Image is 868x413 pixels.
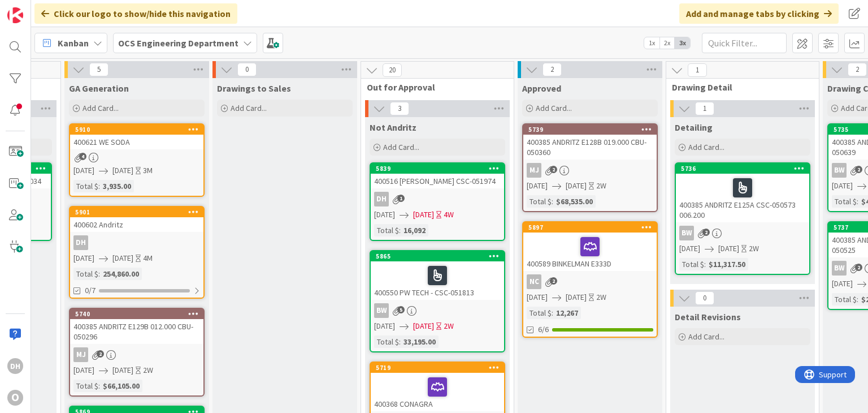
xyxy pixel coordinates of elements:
span: : [857,293,858,306]
span: 2 [702,229,710,236]
div: 5736 [676,164,809,174]
span: [DATE] [832,278,853,290]
span: Add Card... [383,142,419,152]
div: 5897400589 BINKELMAN E333D [523,222,657,271]
div: 5739 [528,126,657,134]
div: 400621 WE SODA [70,135,203,149]
div: NC [523,274,657,289]
span: [DATE] [374,209,395,221]
span: [DATE] [832,180,853,192]
div: MJ [527,163,541,178]
div: 5865400550 PW TECH - CSC-051813 [371,251,504,300]
img: Visit kanbanzone.com [7,7,23,23]
div: 12,267 [553,307,581,319]
span: [DATE] [112,364,133,376]
span: : [552,307,553,319]
span: 1 [695,102,714,115]
span: : [704,258,706,270]
div: Total $ [527,195,552,208]
div: 5739 [523,124,657,135]
div: 5897 [523,222,657,233]
div: NC [527,274,541,289]
div: 5736400385 ANDRITZ E125A CSC-050573 006.200 [676,164,809,222]
span: Add Card... [688,332,724,342]
div: 5901 [75,208,203,216]
div: 3M [143,165,153,177]
div: 5910 [70,124,203,135]
div: 400589 BINKELMAN E333D [523,233,657,271]
div: 16,092 [401,224,428,236]
div: BW [832,163,847,178]
span: [DATE] [679,243,700,255]
div: 254,860.00 [100,268,142,280]
span: 4 [79,153,86,160]
div: BW [832,261,847,276]
div: 5901400602 Andritz [70,207,203,232]
span: 1 [397,195,405,202]
div: O [7,390,23,406]
a: 5839400516 [PERSON_NAME] CSC-051974DH[DATE][DATE]4WTotal $:16,092 [370,162,505,241]
span: 2 [542,63,562,76]
div: Total $ [832,195,857,208]
div: DH [70,235,203,250]
div: 400385 ANDRITZ E128B 019.000 CBU- 050360 [523,135,657,160]
div: 5865 [371,251,504,261]
div: 5719400368 CONAGRA [371,363,504,411]
div: DH [374,192,389,206]
span: : [399,335,401,348]
div: 5910 [75,126,203,134]
span: : [98,268,100,280]
div: 5839 [371,164,504,174]
div: 5897 [528,223,657,231]
a: 5736400385 ANDRITZ E125A CSC-050573 006.200BW[DATE][DATE]2WTotal $:$11,317.50 [675,162,810,275]
span: [DATE] [73,364,94,376]
div: BW [374,303,389,318]
span: : [98,380,100,392]
div: 5719 [376,364,504,372]
div: 5736 [681,165,809,173]
span: Not Andritz [370,122,416,133]
div: Total $ [374,224,399,236]
span: : [98,180,100,192]
span: [DATE] [527,291,548,303]
span: [DATE] [413,209,434,221]
div: Total $ [832,293,857,306]
div: $66,105.00 [100,380,142,392]
div: 5740400385 ANDRITZ E129B 012.000 CBU- 050296 [70,309,203,344]
div: 2W [749,243,759,255]
div: 5901 [70,207,203,217]
div: DH [371,192,504,206]
div: Total $ [73,180,98,192]
span: : [857,195,858,208]
span: [DATE] [566,180,587,192]
a: 5901400602 AndritzDH[DATE][DATE]4MTotal $:254,860.000/7 [69,206,205,299]
span: Kanban [58,36,89,50]
div: MJ [70,347,203,362]
div: MJ [73,347,88,362]
span: 20 [383,63,402,77]
span: 3x [675,37,690,49]
div: 400368 CONAGRA [371,373,504,411]
span: 0/7 [85,285,96,296]
div: Click our logo to show/hide this navigation [34,3,237,24]
div: 400550 PW TECH - CSC-051813 [371,261,504,300]
span: [DATE] [374,320,395,332]
div: 2W [444,320,454,332]
span: Add Card... [83,103,119,113]
div: 2W [596,291,606,303]
span: 0 [695,291,714,305]
span: Add Card... [688,142,724,152]
span: Drawing Detail [672,81,805,93]
div: $68,535.00 [553,195,596,208]
a: 5910400621 WE SODA[DATE][DATE]3MTotal $:3,935.00 [69,123,205,197]
div: BW [676,226,809,240]
div: 3,935.00 [100,180,134,192]
span: 5 [397,306,405,313]
span: [DATE] [718,243,739,255]
div: Add and manage tabs by clicking [679,3,839,24]
a: 5740400385 ANDRITZ E129B 012.000 CBU- 050296MJ[DATE][DATE]2WTotal $:$66,105.00 [69,308,205,397]
div: 400385 ANDRITZ E125A CSC-050573 006.200 [676,174,809,222]
span: Approved [522,83,561,94]
span: [DATE] [112,252,133,264]
div: Total $ [374,335,399,348]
